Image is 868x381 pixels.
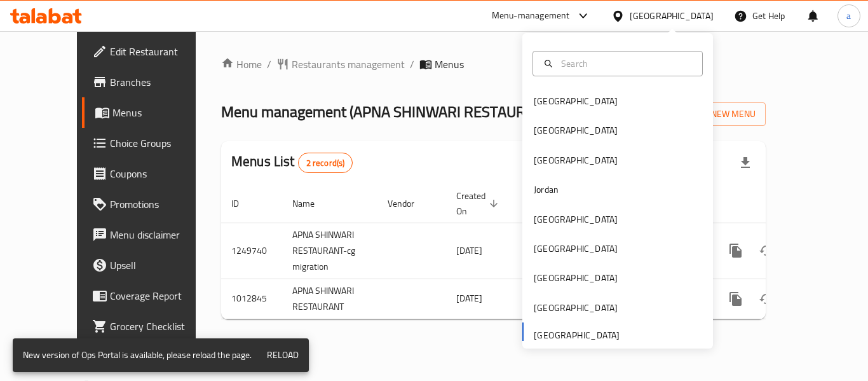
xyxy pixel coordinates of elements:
[82,67,222,97] a: Branches
[667,102,766,126] button: Add New Menu
[534,123,618,137] div: [GEOGRAPHIC_DATA]
[534,212,618,226] div: [GEOGRAPHIC_DATA]
[292,57,405,72] span: Restaurants management
[410,57,414,72] li: /
[282,279,377,319] td: APNA SHINWARI RESTAURANT
[534,183,559,197] div: Jordan
[82,36,222,67] a: Edit Restaurant
[110,44,212,59] span: Edit Restaurant
[221,57,262,72] a: Home
[435,57,464,72] span: Menus
[534,153,618,167] div: [GEOGRAPHIC_DATA]
[110,166,212,181] span: Coupons
[292,196,331,211] span: Name
[110,197,212,212] span: Promotions
[534,301,618,315] div: [GEOGRAPHIC_DATA]
[751,284,782,314] button: Change Status
[82,311,222,342] a: Grocery Checklist
[262,343,304,367] button: Reload
[23,342,252,368] div: New version of Ops Portal is available, please reload the page.
[721,235,751,266] button: more
[110,135,212,151] span: Choice Groups
[677,106,756,122] span: Add New Menu
[82,97,222,128] a: Menus
[299,157,353,169] span: 2 record(s)
[556,57,695,71] input: Search
[110,227,212,242] span: Menu disclaimer
[221,223,282,279] td: 1249740
[82,281,222,311] a: Coverage Report
[110,74,212,90] span: Branches
[231,152,353,173] h2: Menus List
[82,158,222,189] a: Coupons
[82,250,222,281] a: Upsell
[721,284,751,314] button: more
[110,319,212,334] span: Grocery Checklist
[456,290,482,307] span: [DATE]
[846,9,851,23] span: a
[282,223,377,279] td: APNA SHINWARI RESTAURANT-cg migration
[276,57,405,72] a: Restaurants management
[534,242,618,256] div: [GEOGRAPHIC_DATA]
[221,279,282,319] td: 1012845
[110,258,212,273] span: Upsell
[456,242,482,259] span: [DATE]
[298,153,353,173] div: Total records count
[82,128,222,158] a: Choice Groups
[110,288,212,303] span: Coverage Report
[231,196,255,211] span: ID
[82,189,222,219] a: Promotions
[267,57,271,72] li: /
[221,97,557,126] span: Menu management ( APNA SHINWARI RESTAURANT )
[112,105,212,120] span: Menus
[221,57,766,72] nav: breadcrumb
[730,148,761,178] div: Export file
[751,235,782,266] button: Change Status
[456,188,502,219] span: Created On
[388,196,431,211] span: Vendor
[534,271,618,285] div: [GEOGRAPHIC_DATA]
[267,347,299,363] span: Reload
[534,94,618,108] div: [GEOGRAPHIC_DATA]
[492,8,570,24] div: Menu-management
[630,9,714,23] div: [GEOGRAPHIC_DATA]
[82,219,222,250] a: Menu disclaimer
